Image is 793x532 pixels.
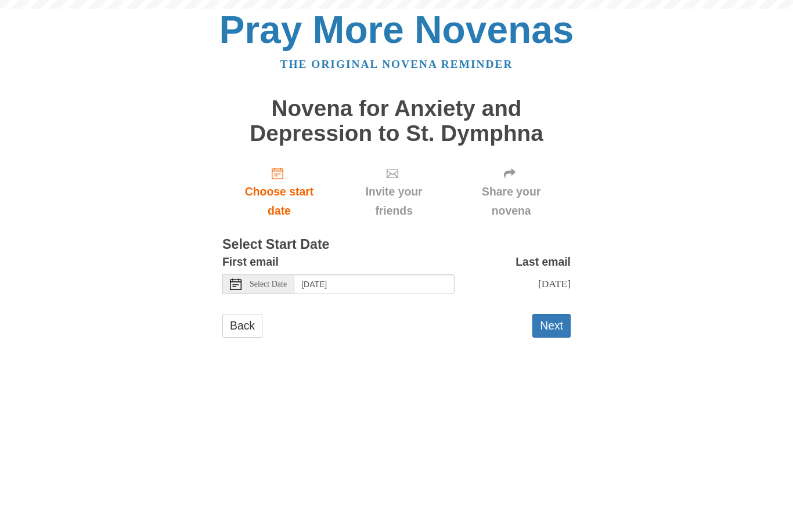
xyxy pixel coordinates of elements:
label: First email [222,252,279,272]
a: Pray More Novenas [219,8,574,51]
span: Share your novena [463,182,559,220]
a: Choose start date [222,157,336,226]
div: Click "Next" to confirm your start date first. [452,157,571,226]
div: Click "Next" to confirm your start date first. [336,157,452,226]
button: Next [532,314,571,338]
span: Select Date [250,280,287,288]
span: [DATE] [538,278,571,289]
span: Invite your friends [348,182,440,220]
a: The original novena reminder [280,58,513,70]
label: Last email [516,252,571,272]
h1: Novena for Anxiety and Depression to St. Dymphna [222,96,571,146]
a: Back [222,314,262,338]
h3: Select Start Date [222,237,571,252]
span: Choose start date [234,182,325,220]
